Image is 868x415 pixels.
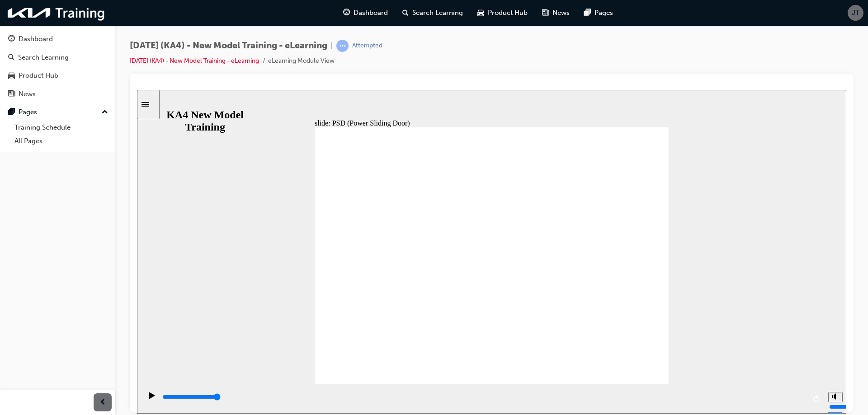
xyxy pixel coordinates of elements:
[402,7,409,19] span: search-icon
[488,8,528,18] span: Product Hub
[594,8,613,18] span: Pages
[8,72,15,80] span: car-icon
[336,4,395,22] a: guage-iconDashboard
[19,70,58,81] div: Product Hub
[11,121,112,135] a: Training Schedule
[692,313,750,321] input: volume
[25,303,84,311] input: slide progress
[470,4,535,22] a: car-iconProduct Hub
[11,134,112,148] a: All Pages
[4,67,112,84] a: Product Hub
[412,8,463,18] span: Search Learning
[687,294,705,324] div: misc controls
[19,34,53,44] div: Dashboard
[577,4,620,22] a: pages-iconPages
[336,40,349,52] span: learningRecordVerb_ATTEMPT-icon
[8,90,15,98] span: news-icon
[584,7,591,19] span: pages-icon
[4,29,112,104] button: DashboardSearch LearningProduct HubNews
[691,302,706,312] button: volume
[4,104,112,121] button: Pages
[130,57,259,65] a: [DATE] (KA4) - New Model Training - eLearning
[552,8,570,18] span: News
[343,7,350,19] span: guage-icon
[4,49,112,66] a: Search Learning
[19,89,36,99] div: News
[5,4,108,22] img: kia-training
[18,52,69,63] div: Search Learning
[99,397,106,408] span: prev-icon
[4,31,112,47] a: Dashboard
[331,41,333,51] span: |
[268,56,335,66] li: eLearning Module View
[535,4,577,22] a: news-iconNews
[8,54,14,62] span: search-icon
[5,294,687,324] div: playback controls
[352,42,382,50] div: Attempted
[673,303,687,316] button: replay
[542,7,549,19] span: news-icon
[4,86,112,103] a: News
[5,302,20,317] button: play/pause
[395,4,470,22] a: search-iconSearch Learning
[848,5,863,21] button: JT
[8,35,15,43] span: guage-icon
[19,107,37,117] div: Pages
[354,8,388,18] span: Dashboard
[102,107,108,118] span: up-icon
[8,108,15,117] span: pages-icon
[477,7,484,19] span: car-icon
[130,41,327,51] span: [DATE] (KA4) - New Model Training - eLearning
[852,8,859,18] span: JT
